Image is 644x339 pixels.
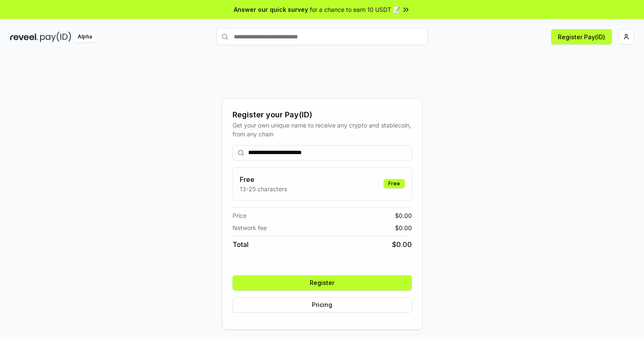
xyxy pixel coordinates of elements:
[395,223,412,232] span: $ 0.00
[392,239,412,250] span: $ 0.00
[40,32,71,42] img: pay_id
[234,5,308,14] span: Answer our quick survey
[233,297,412,312] button: Pricing
[73,32,97,42] div: Alpha
[384,179,405,188] div: Free
[551,29,612,44] button: Register Pay(ID)
[240,174,287,184] h3: Free
[310,5,400,14] span: for a chance to earn 10 USDT 📝
[233,121,412,138] div: Get your own unique name to receive any crypto and stablecoin, from any chain
[395,211,412,220] span: $ 0.00
[233,275,412,290] button: Register
[10,32,38,42] img: reveel_dark
[233,239,249,250] span: Total
[233,211,246,220] span: Price
[233,223,267,232] span: Network fee
[240,184,287,193] p: 13-25 characters
[233,109,412,121] div: Register your Pay(ID)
